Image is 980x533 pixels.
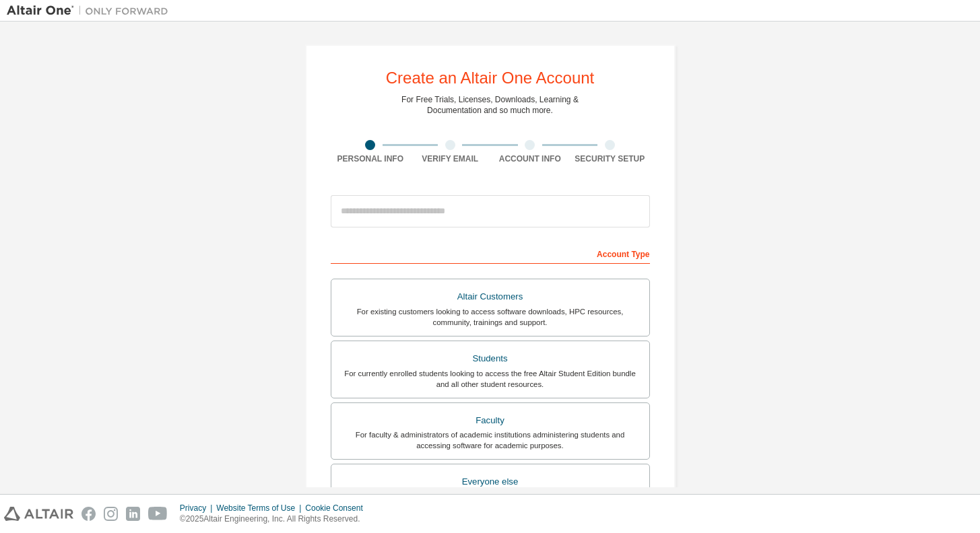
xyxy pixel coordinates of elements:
div: Cookie Consent [305,503,370,513]
div: For Free Trials, Licenses, Downloads, Learning & Documentation and so much more. [401,94,579,116]
div: Security Setup [570,153,650,164]
div: For existing customers looking to access software downloads, HPC resources, community, trainings ... [339,306,641,328]
div: Faculty [339,411,641,430]
img: instagram.svg [104,507,118,521]
img: facebook.svg [81,507,96,521]
p: © 2025 Altair Engineering, Inc. All Rights Reserved. [180,513,371,525]
img: altair_logo.svg [4,507,73,521]
div: Create an Altair One Account [386,70,595,86]
img: Altair One [7,4,175,17]
div: Verify Email [410,153,490,164]
div: Everyone else [339,472,641,491]
div: For faculty & administrators of academic institutions administering students and accessing softwa... [339,429,641,451]
div: Privacy [180,503,216,513]
div: For currently enrolled students looking to access the free Altair Student Edition bundle and all ... [339,368,641,390]
div: Account Info [490,153,570,164]
div: Personal Info [331,153,411,164]
img: linkedin.svg [126,507,140,521]
img: youtube.svg [148,507,168,521]
div: Students [339,349,641,368]
div: Account Type [331,242,650,264]
div: Website Terms of Use [216,503,305,513]
div: Altair Customers [339,287,641,306]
